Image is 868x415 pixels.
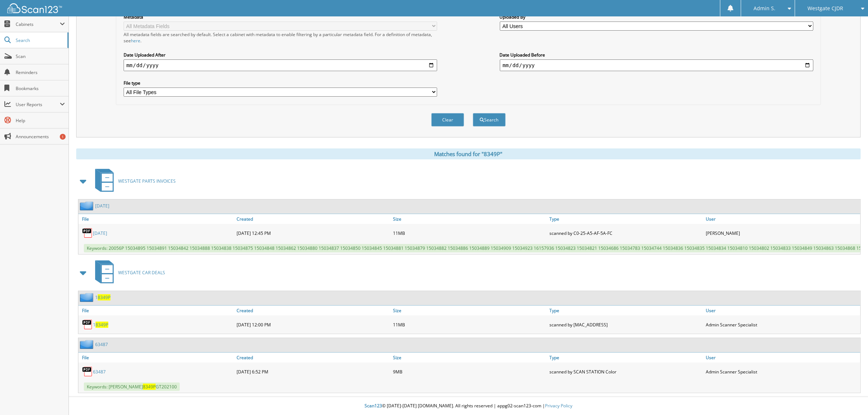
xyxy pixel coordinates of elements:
span: Reminders [16,69,65,75]
img: folder2.png [80,201,95,210]
a: Type [548,214,704,224]
span: WESTGATE CAR DEALS [118,269,165,276]
img: folder2.png [80,293,95,302]
button: Search [473,113,506,127]
img: folder2.png [80,340,95,349]
a: Created [235,214,391,224]
div: 9MB [391,364,548,379]
a: Size [391,306,548,315]
span: User Reports [16,101,60,108]
span: Westgate CJDR [807,6,843,11]
img: scan123-logo-white.svg [7,3,62,13]
span: Help [16,117,65,124]
img: PDF.png [82,319,93,330]
a: User [704,214,860,224]
label: File type [124,80,437,86]
div: [DATE] 12:00 PM [235,317,391,332]
img: PDF.png [82,366,93,377]
a: Size [391,214,548,224]
div: Admin Scanner Specialist [704,317,860,332]
a: User [704,306,860,315]
div: 11MB [391,226,548,240]
a: Size [391,353,548,362]
span: 8349P [143,384,156,390]
span: Search [16,37,64,43]
a: Type [548,353,704,362]
span: Announcements [16,133,65,140]
input: start [124,59,437,71]
a: Type [548,306,704,315]
div: scanned by [MAC_ADDRESS] [548,317,704,332]
a: 63487 [93,369,106,375]
span: 8349P [96,322,108,328]
a: 18349P [95,294,110,300]
a: [DATE] [93,230,107,236]
div: [DATE] 6:52 PM [235,364,391,379]
div: All metadata fields are searched by default. Select a cabinet with metadata to enable filtering b... [124,31,437,44]
div: Admin Scanner Specialist [704,364,860,379]
span: 8349P [98,294,110,300]
span: Cabinets [16,21,60,27]
a: User [704,353,860,362]
label: Date Uploaded Before [500,52,814,58]
img: PDF.png [82,228,93,238]
input: end [500,59,814,71]
label: Uploaded By [500,14,814,20]
div: Matches found for "8349P" [76,148,861,159]
a: 18349P [93,322,108,328]
div: scanned by C0-25-A5-AF-5A-FC [548,226,704,240]
span: Keywords: [PERSON_NAME] GT202100 [84,383,180,391]
div: scanned by SCAN STATION Color [548,364,704,379]
a: here [131,38,140,44]
span: WESTGATE PARTS INVOICES [118,178,176,184]
div: 11MB [391,317,548,332]
div: 1 [60,134,66,140]
label: Metadata [124,14,437,20]
button: Clear [431,113,464,127]
div: © [DATE]-[DATE] [DOMAIN_NAME]. All rights reserved | appg02-scan123-com | [69,397,868,415]
a: 63487 [95,341,108,348]
a: Created [235,353,391,362]
a: File [78,306,235,315]
a: Privacy Policy [545,403,572,409]
a: [DATE] [95,203,109,209]
div: [PERSON_NAME] [704,226,860,240]
span: Bookmarks [16,85,65,92]
a: File [78,214,235,224]
a: WESTGATE PARTS INVOICES [91,167,176,195]
span: Scan [16,53,65,59]
label: Date Uploaded After [124,52,437,58]
a: Created [235,306,391,315]
span: Scan123 [365,403,382,409]
div: [DATE] 12:45 PM [235,226,391,240]
a: File [78,353,235,362]
a: WESTGATE CAR DEALS [91,258,165,287]
span: Admin S. [754,6,775,11]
